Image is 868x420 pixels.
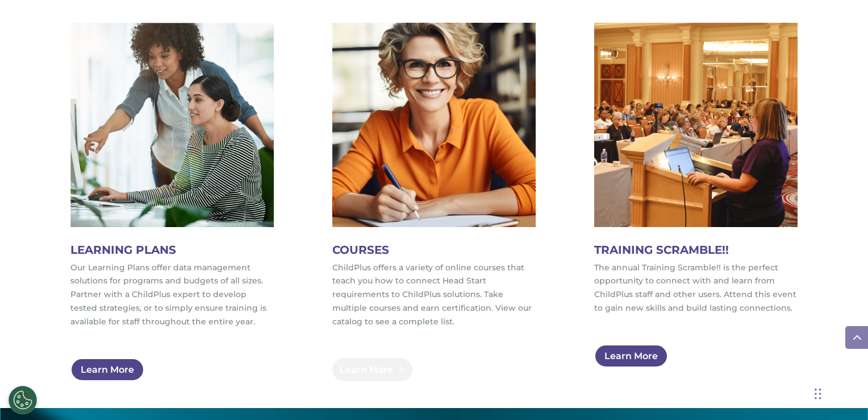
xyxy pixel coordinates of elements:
[332,23,536,227] img: courses icon
[815,377,821,411] div: Drag
[332,358,412,381] a: Learn More
[594,344,668,368] a: Learn More
[594,261,798,315] p: The annual Training Scramble!! is the perfect opportunity to connect with and learn from ChildPlu...
[70,243,176,257] span: LEARNING PLANS
[9,386,37,414] button: Cookies Settings
[70,261,274,329] p: Our Learning Plans offer data management solutions for programs and budgets of all sizes. Partner...
[70,358,144,381] a: Learn More
[683,297,868,420] iframe: Chat Widget
[332,243,389,257] span: COURSES
[594,23,798,227] img: 2024 ChildPlus Training Scramble
[332,261,536,329] p: ChildPlus offers a variety of online courses that teach you how to connect Head Start requirement...
[594,243,729,257] span: TRAINING SCRAMBLE!!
